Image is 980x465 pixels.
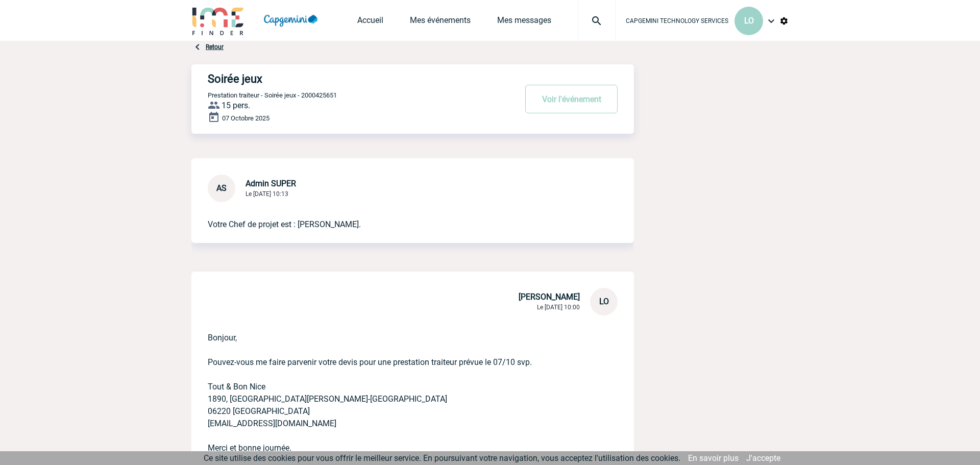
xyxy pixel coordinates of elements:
[208,91,337,99] span: Prestation traiteur - Soirée jeux - 2000425651
[204,453,680,463] span: Ce site utilise des cookies pour vous offrir le meilleur service. En poursuivant votre navigation...
[599,297,609,306] span: LO
[191,6,244,35] img: IME-Finder
[688,453,739,463] a: En savoir plus
[222,101,250,110] span: 15 pers.
[206,43,224,51] a: Retour
[746,453,780,463] a: J'accepte
[626,17,728,25] span: CAPGEMINI TECHNOLOGY SERVICES
[208,202,589,231] p: Votre Chef de projet est : [PERSON_NAME].
[537,304,580,311] span: Le [DATE] 10:00
[216,183,227,193] span: AS
[410,15,471,30] a: Mes événements
[357,15,383,30] a: Accueil
[222,114,269,122] span: 07 Octobre 2025
[246,190,288,198] span: Le [DATE] 10:13
[246,179,296,188] span: Admin SUPER
[525,85,618,113] button: Voir l'événement
[497,15,551,30] a: Mes messages
[744,16,754,26] span: LO
[208,72,486,85] h4: Soirée jeux
[519,292,580,302] span: [PERSON_NAME]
